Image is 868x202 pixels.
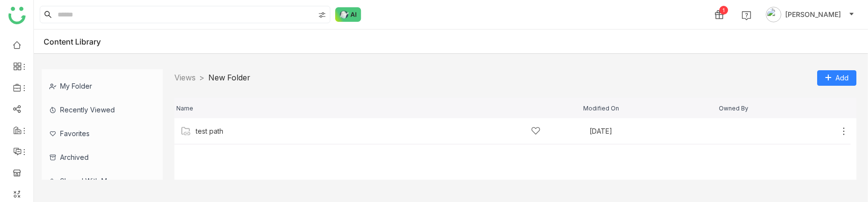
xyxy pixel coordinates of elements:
div: Recently Viewed [42,98,155,122]
span: Name [176,105,193,111]
img: ask-buddy-normal.svg [335,7,361,22]
span: Owned By [719,105,748,111]
img: search-type.svg [318,11,326,19]
img: logo [8,7,26,24]
div: Shared with me [42,169,155,193]
div: Archived [42,145,155,169]
div: Favorites [42,122,155,145]
a: test path [196,127,223,135]
img: help.svg [742,11,751,20]
button: [PERSON_NAME] [764,7,856,22]
img: avatar [766,7,781,22]
button: Add [817,70,856,86]
span: [PERSON_NAME] [785,9,841,20]
div: [DATE] [589,128,714,135]
div: My Folder [42,74,155,98]
nz-breadcrumb-separator: > [200,73,204,82]
div: 1 [719,6,728,15]
a: Views [174,73,196,82]
div: Content Library [44,37,115,47]
span: Modified On [583,105,619,111]
img: Folder [181,126,191,136]
span: New Folder [208,73,250,82]
span: Add [836,73,849,83]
